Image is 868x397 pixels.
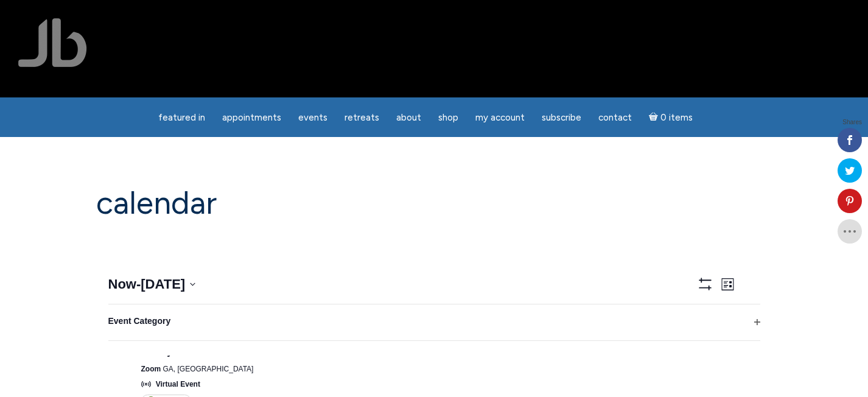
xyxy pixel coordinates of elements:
span: featured in [158,112,205,123]
span: About [396,112,421,123]
span: My Account [475,112,525,123]
span: Subscribe [542,112,581,123]
span: Shares [842,119,862,125]
span: Shop [438,112,458,123]
a: Retreats [337,106,387,130]
img: Jamie Butler. The Everyday Medium [18,18,87,67]
span: Appointments [222,112,281,123]
span: Virtual Event [156,379,200,390]
span: Event Category [108,316,171,326]
a: My Account [468,106,532,130]
span: Contact [598,112,632,123]
span: Events [298,112,327,123]
span: - [136,274,141,294]
button: Now - [DATE] [108,274,196,294]
button: Event Category [108,304,760,340]
i: Cart [649,112,660,123]
span: Retreats [345,112,379,123]
a: Cart0 items [642,105,700,130]
h1: Calendar [96,186,772,220]
a: Events [291,106,335,130]
a: Subscribe [534,106,589,130]
span: Now [108,276,136,292]
a: Contact [591,106,639,130]
span: GA, [GEOGRAPHIC_DATA] [163,365,254,373]
span: Zoom [141,365,161,373]
span: [DATE] [141,276,185,292]
span: 0 items [660,113,693,122]
a: Appointments [215,106,289,130]
a: Shop [431,106,466,130]
a: featured in [151,106,212,130]
a: About [389,106,429,130]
